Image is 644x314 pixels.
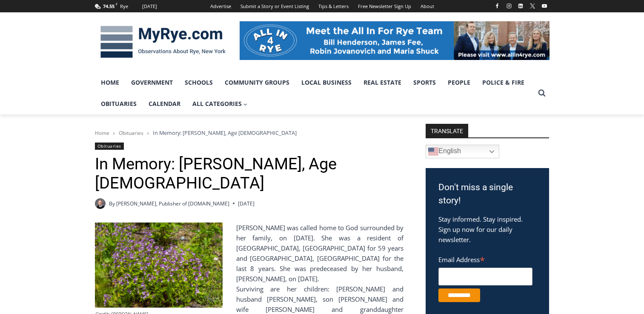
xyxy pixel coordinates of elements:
[295,72,358,93] a: Local Business
[95,223,223,308] img: (PHOTO: Kim Eierman of EcoBeneficial designed and oversaw the installation of native plant beds f...
[125,72,179,93] a: Government
[119,129,143,137] a: Obituaries
[95,198,106,209] a: Author image
[147,130,149,136] span: >
[95,143,124,150] a: Obituaries
[438,214,536,245] p: Stay informed. Stay inspired. Sign up now for our daily newsletter.
[109,200,115,208] span: By
[95,72,125,93] a: Home
[120,3,128,10] div: Rye
[534,86,550,101] button: View Search Form
[358,72,407,93] a: Real Estate
[113,130,115,136] span: >
[238,200,255,208] time: [DATE]
[142,3,157,10] div: [DATE]
[186,93,254,114] a: All Categories
[95,93,143,114] a: Obituaries
[442,72,476,93] a: People
[428,146,438,157] img: en
[504,1,514,11] a: Instagram
[476,72,530,93] a: Police & Fire
[143,93,186,114] a: Calendar
[539,1,550,11] a: YouTube
[179,72,219,93] a: Schools
[116,200,229,207] a: [PERSON_NAME], Publisher of [DOMAIN_NAME]
[515,1,526,11] a: Linkedin
[192,99,248,108] span: All Categories
[95,20,231,64] img: MyRye.com
[426,124,468,137] strong: TRANSLATE
[527,1,538,11] a: X
[219,72,295,93] a: Community Groups
[95,154,404,193] h1: In Memory: [PERSON_NAME], Age [DEMOGRAPHIC_DATA]
[153,129,297,137] span: In Memory: [PERSON_NAME], Age [DEMOGRAPHIC_DATA]
[95,129,109,137] a: Home
[240,21,550,60] img: All in for Rye
[438,181,536,208] h3: Don't miss a single story!
[103,3,114,9] span: 74.55
[95,128,404,137] nav: Breadcrumbs
[95,223,404,284] p: [PERSON_NAME] was called home to God surrounded by her family, on [DATE]. She was a resident of [...
[116,2,117,6] span: F
[95,72,534,115] nav: Primary Navigation
[426,145,499,158] a: English
[407,72,442,93] a: Sports
[438,251,532,266] label: Email Address
[492,1,502,11] a: Facebook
